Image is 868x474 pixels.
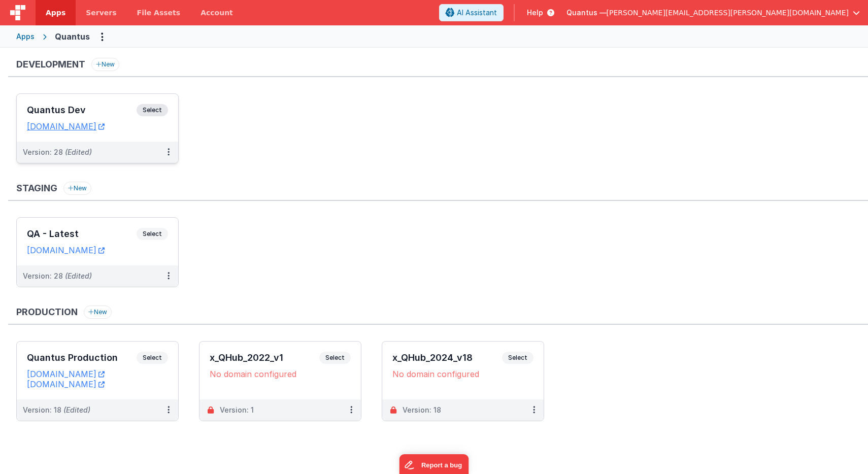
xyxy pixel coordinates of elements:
h3: Staging [16,183,57,193]
span: AI Assistant [457,8,497,18]
div: No domain configured [392,369,533,379]
div: Version: 18 [23,405,90,415]
span: Select [137,104,168,116]
div: Version: 1 [220,405,254,415]
span: Select [502,352,533,364]
div: Version: 28 [23,147,92,157]
button: AI Assistant [439,4,504,21]
a: [DOMAIN_NAME] [27,245,105,255]
span: Select [137,228,168,240]
span: (Edited) [63,405,90,414]
span: Help [527,8,543,18]
h3: QA - Latest [27,229,137,239]
h3: Quantus Production [27,353,137,363]
button: Options [94,28,110,45]
div: Quantus [55,30,90,43]
h3: Production [16,307,78,317]
a: [DOMAIN_NAME] [27,379,105,389]
button: New [84,306,112,319]
span: [PERSON_NAME][EMAIL_ADDRESS][PERSON_NAME][DOMAIN_NAME] [607,8,849,18]
h3: x_QHub_2024_v18 [392,353,502,363]
span: Select [319,352,351,364]
div: Version: 28 [23,271,92,281]
div: Version: 18 [403,405,441,415]
span: Select [137,352,168,364]
button: New [63,182,91,195]
span: Quantus — [566,8,607,18]
div: Apps [16,31,35,42]
h3: x_QHub_2022_v1 [210,353,319,363]
div: No domain configured [210,369,351,379]
span: (Edited) [65,148,92,156]
span: (Edited) [65,272,92,280]
button: New [91,58,119,71]
span: Apps [46,8,65,18]
a: [DOMAIN_NAME] [27,369,105,379]
button: Quantus — [PERSON_NAME][EMAIL_ADDRESS][PERSON_NAME][DOMAIN_NAME] [566,8,860,18]
span: File Assets [137,8,181,18]
h3: Development [16,59,85,70]
a: [DOMAIN_NAME] [27,121,105,131]
span: Servers [86,8,116,18]
h3: Quantus Dev [27,105,137,115]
